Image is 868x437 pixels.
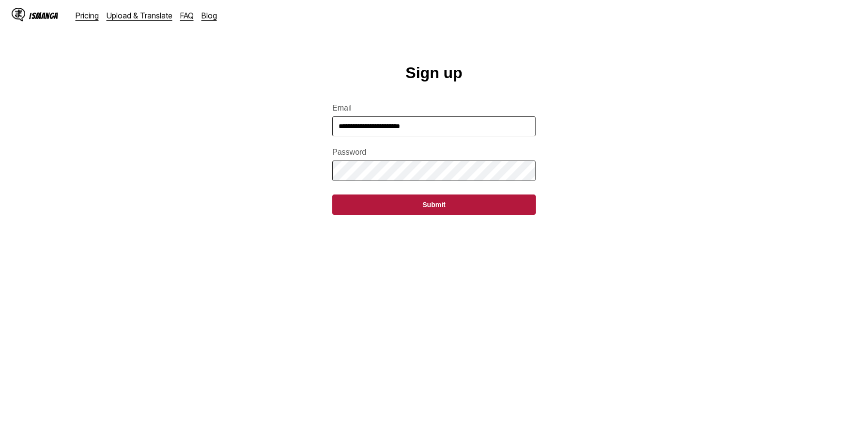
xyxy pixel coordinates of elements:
a: Blog [201,11,217,20]
a: FAQ [180,11,194,20]
a: Upload & Translate [107,11,172,20]
button: Submit [332,194,536,215]
label: Password [332,148,536,157]
a: IsManga LogoIsManga [12,8,76,23]
a: Pricing [76,11,99,20]
div: IsManga [29,11,58,20]
label: Email [332,104,536,113]
h1: Sign up [405,64,462,82]
img: IsManga Logo [12,8,25,21]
